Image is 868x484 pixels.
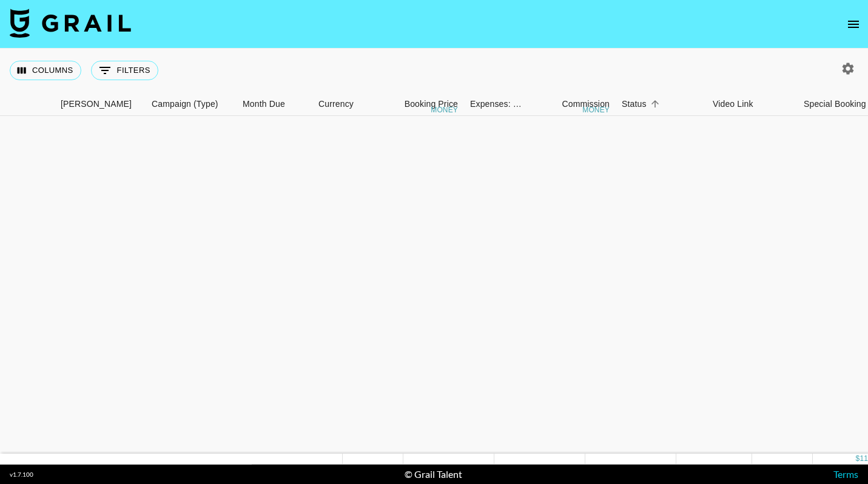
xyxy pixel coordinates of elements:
[152,92,218,116] div: Campaign (Type)
[470,92,522,116] div: Expenses: Remove Commission?
[833,468,858,480] a: Terms
[582,106,610,114] div: money
[243,92,285,116] div: Month Due
[713,92,753,116] div: Video Link
[237,92,312,116] div: Month Due
[707,92,798,116] div: Video Link
[622,92,647,116] div: Status
[10,61,81,80] button: Select columns
[61,92,132,116] div: [PERSON_NAME]
[91,61,158,80] button: Show filters
[405,468,462,480] div: © Grail Talent
[464,92,525,116] div: Expenses: Remove Commission?
[312,92,373,116] div: Currency
[10,9,131,38] img: Grail Talent
[431,106,458,114] div: money
[55,92,146,116] div: Booker
[647,95,664,112] button: Sort
[318,92,354,116] div: Currency
[405,92,458,116] div: Booking Price
[146,92,237,116] div: Campaign (Type)
[616,92,707,116] div: Status
[856,454,860,464] div: $
[562,92,610,116] div: Commission
[841,12,866,36] button: open drawer
[10,471,33,479] div: v 1.7.100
